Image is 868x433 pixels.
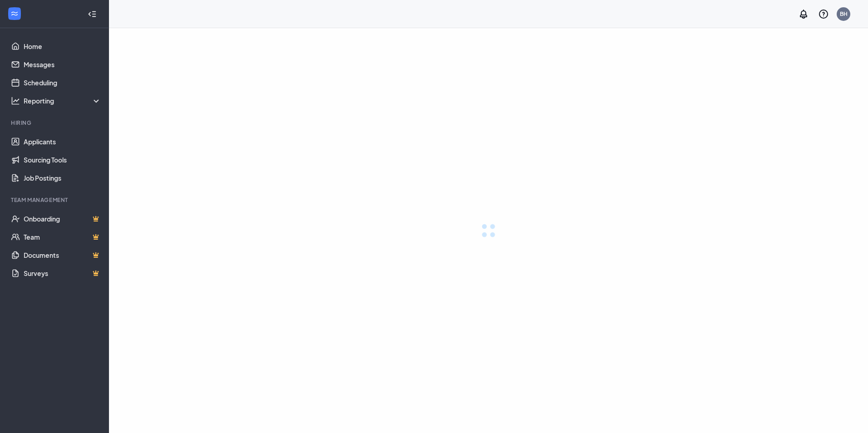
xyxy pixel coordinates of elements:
[24,74,101,92] a: Scheduling
[840,10,848,18] div: BH
[24,133,101,151] a: Applicants
[11,119,99,127] div: Hiring
[24,96,102,105] div: Reporting
[88,10,97,19] svg: Collapse
[11,96,20,105] svg: Analysis
[818,9,829,20] svg: QuestionInfo
[24,210,101,228] a: OnboardingCrown
[798,9,809,20] svg: Notifications
[10,9,19,18] svg: WorkstreamLogo
[24,264,101,282] a: SurveysCrown
[24,37,101,55] a: Home
[24,246,101,264] a: DocumentsCrown
[24,151,101,169] a: Sourcing Tools
[24,55,101,74] a: Messages
[24,169,101,187] a: Job Postings
[24,228,101,246] a: TeamCrown
[11,196,99,204] div: Team Management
